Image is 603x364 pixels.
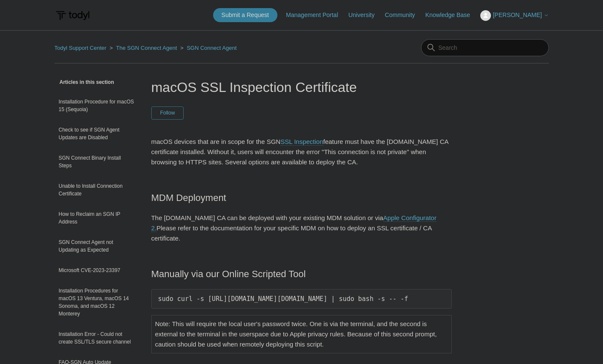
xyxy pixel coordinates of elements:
li: SGN Connect Agent [179,45,237,51]
a: Knowledge Base [425,11,479,20]
a: Microsoft CVE-2023-23397 [55,262,138,278]
a: How to Reclaim an SGN IP Address [55,206,138,230]
span: Articles in this section [55,79,114,85]
p: macOS devices that are in scope for the SGN feature must have the [DOMAIN_NAME] CA certificate in... [151,137,452,167]
a: SGN Connect Agent not Updating as Expected [55,234,138,258]
a: Check to see if SGN Agent Updates are Disabled [55,122,138,146]
a: SGN Connect Binary Install Steps [55,150,138,174]
input: Search [421,39,549,56]
a: SGN Connect Agent [187,45,237,51]
p: The [DOMAIN_NAME] CA can be deployed with your existing MDM solution or via Please refer to the d... [151,213,452,244]
td: Note: This will require the local user's password twice. One is via the terminal, and the second ... [151,315,452,353]
button: [PERSON_NAME] [480,10,548,21]
a: Todyl Support Center [55,45,107,51]
button: Follow Article [151,106,184,119]
h2: Manually via our Online Scripted Tool [151,267,452,281]
a: Installation Procedure for macOS 15 (Sequoia) [55,94,138,118]
a: Unable to Install Connection Certificate [55,178,138,202]
a: Installation Error - Could not create SSL/TLS secure channel [55,326,138,350]
a: Apple Configurator 2. [151,214,436,232]
img: Todyl Support Center Help Center home page [55,8,91,23]
a: The SGN Connect Agent [116,45,177,51]
span: [PERSON_NAME] [493,11,542,18]
li: The SGN Connect Agent [108,45,179,51]
a: Community [385,11,424,20]
a: Installation Procedures for macOS 13 Ventura, macOS 14 Sonoma, and macOS 12 Monterey [55,283,138,322]
a: University [348,11,383,20]
a: SSL Inspection [280,138,323,146]
a: Submit a Request [213,8,277,22]
li: Todyl Support Center [55,45,108,51]
h1: macOS SSL Inspection Certificate [151,77,452,97]
a: Management Portal [286,11,346,20]
pre: sudo curl -s [URL][DOMAIN_NAME][DOMAIN_NAME] | sudo bash -s -- -f [151,289,452,309]
h2: MDM Deployment [151,190,452,205]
